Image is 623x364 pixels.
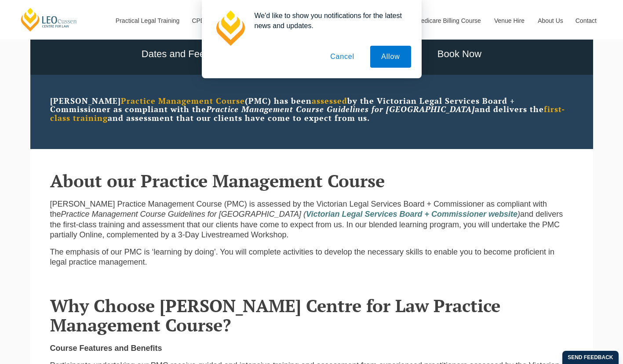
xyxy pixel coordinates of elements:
strong: first-class training [50,104,565,123]
strong: assessed [312,95,347,106]
strong: Course Features and Benefits [50,344,162,353]
img: notification icon [212,11,248,46]
button: Allow [370,46,411,68]
em: Practice Management Course Guidelines for [GEOGRAPHIC_DATA] [206,104,475,114]
button: Cancel [319,46,365,68]
a: Victorian Legal Services Board + Commissioner website [306,210,517,218]
p: [PERSON_NAME] (PMC) has been by the Victorian Legal Services Board + Commissioner as compliant wi... [50,97,573,123]
h2: Why Choose [PERSON_NAME] Centre for Law Practice Management Course? [50,296,573,335]
strong: Practice Management Course [121,95,245,106]
em: Practice Management Course Guidelines for [GEOGRAPHIC_DATA] ( ) [61,210,521,218]
h2: About our Practice Management Course [50,171,573,190]
div: We'd like to show you notifications for the latest news and updates. [248,11,411,31]
p: The emphasis of our PMC is ‘learning by doing’. You will complete activities to develop the neces... [50,247,573,268]
p: [PERSON_NAME] Practice Management Course (PMC) is assessed by the Victorian Legal Services Board ... [50,199,573,240]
